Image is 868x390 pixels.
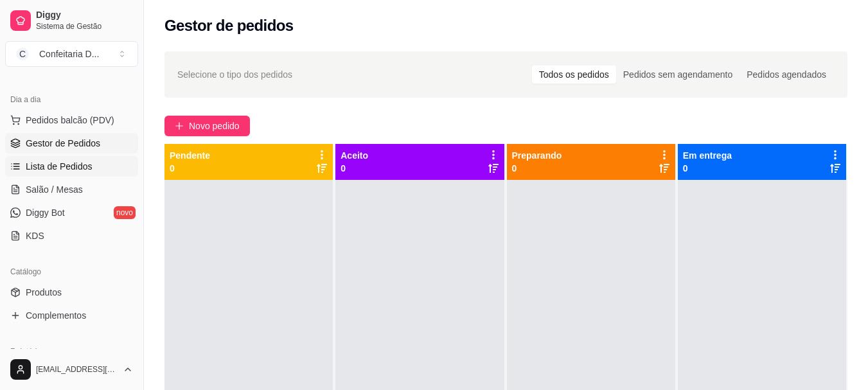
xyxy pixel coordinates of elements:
p: Preparando [512,149,562,162]
a: KDS [5,226,138,246]
span: Novo pedido [189,119,240,133]
a: Complementos [5,305,138,326]
button: Novo pedido [164,116,250,136]
div: Pedidos sem agendamento [616,66,740,84]
a: Salão / Mesas [5,179,138,200]
span: Selecione o tipo dos pedidos [177,67,292,82]
a: Lista de Pedidos [5,156,138,177]
div: Pedidos agendados [740,66,833,84]
div: Todos os pedidos [532,66,616,84]
a: DiggySistema de Gestão [5,5,138,36]
p: 0 [170,162,210,175]
span: Pedidos balcão (PDV) [26,114,114,127]
span: Produtos [26,286,62,299]
span: Complementos [26,309,86,322]
a: Gestor de Pedidos [5,133,138,154]
p: Pendente [170,149,210,162]
h2: Gestor de pedidos [164,15,294,36]
div: Confeitaria D ... [39,48,99,60]
button: Select a team [5,41,138,67]
span: Diggy Bot [26,206,65,219]
span: plus [175,121,184,130]
button: Pedidos balcão (PDV) [5,110,138,130]
button: [EMAIL_ADDRESS][DOMAIN_NAME] [5,354,138,385]
a: Diggy Botnovo [5,202,138,223]
span: Lista de Pedidos [26,160,93,173]
p: Em entrega [683,149,732,162]
span: C [16,48,29,60]
p: 0 [512,162,562,175]
span: Sistema de Gestão [36,21,133,31]
div: Dia a dia [5,89,138,110]
p: 0 [341,162,368,175]
p: Aceito [341,149,368,162]
a: Produtos [5,282,138,303]
div: Catálogo [5,261,138,282]
span: Gestor de Pedidos [26,137,100,150]
span: Diggy [36,10,133,21]
p: 0 [683,162,732,175]
span: Relatórios [10,346,45,357]
span: KDS [26,229,44,242]
span: Salão / Mesas [26,183,83,196]
span: [EMAIL_ADDRESS][DOMAIN_NAME] [36,364,118,375]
